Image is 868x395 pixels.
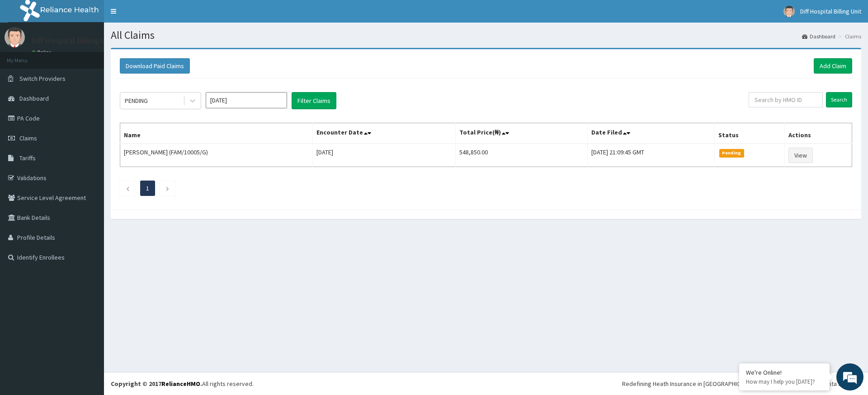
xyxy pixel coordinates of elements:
footer: All rights reserved. [104,372,868,395]
p: Diff Hospital Billing Unit [32,37,116,45]
th: Name [120,123,313,144]
th: Encounter Date [313,123,455,144]
button: Filter Claims [292,92,336,109]
strong: Copyright © 2017 . [111,380,202,388]
td: [DATE] [313,144,455,167]
div: Redefining Heath Insurance in [GEOGRAPHIC_DATA] using Telemedicine and Data Science! [622,379,861,388]
th: Actions [784,123,852,144]
a: Previous page [126,184,130,192]
th: Total Price(₦) [455,123,587,144]
button: Download Paid Claims [120,58,190,74]
img: User Image [783,6,795,17]
input: Search [826,92,852,107]
th: Status [715,123,785,144]
div: We're Online! [746,368,823,376]
td: 548,850.00 [455,144,587,167]
a: View [788,148,813,163]
span: Pending [719,149,744,157]
h1: All Claims [111,29,861,41]
p: How may I help you today? [746,378,823,386]
span: Switch Providers [19,74,66,83]
a: Page 1 is your current page [146,184,149,192]
div: PENDING [125,96,148,105]
span: Diff Hospital Billing Unit [800,7,861,15]
a: Dashboard [802,33,835,40]
a: RelianceHMO [161,380,200,388]
span: Tariffs [19,154,36,162]
span: Dashboard [19,94,49,102]
th: Date Filed [587,123,715,144]
td: [DATE] 21:09:45 GMT [587,144,715,167]
li: Claims [836,33,861,40]
td: [PERSON_NAME] (FAM/10005/G) [120,144,313,167]
span: Claims [19,134,37,142]
input: Select Month and Year [206,92,287,108]
a: Add Claim [814,58,852,74]
a: Next page [165,184,170,192]
a: Online [32,49,53,56]
input: Search by HMO ID [749,92,823,107]
img: User Image [5,27,25,47]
